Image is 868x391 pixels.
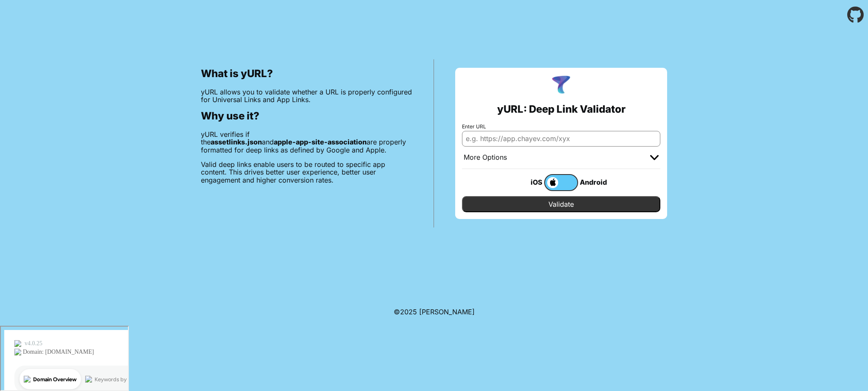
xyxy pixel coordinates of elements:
label: Enter URL [462,124,660,130]
input: Validate [462,196,660,212]
div: Domain Overview [32,50,76,55]
div: Domain: [DOMAIN_NAME] [22,22,93,29]
input: e.g. https://app.chayev.com/xyx [462,131,660,146]
img: website_grey.svg [14,22,20,29]
a: Michael Ibragimchayev's Personal Site [419,308,475,316]
div: Android [578,177,612,188]
span: 2025 [400,308,417,316]
p: yURL allows you to validate whether a URL is properly configured for Universal Links and App Links. [201,88,412,104]
b: assetlinks.json [211,138,262,146]
b: apple-app-site-association [274,138,367,146]
div: iOS [510,177,544,188]
footer: © [394,298,475,326]
img: tab_domain_overview_orange.svg [23,49,30,56]
img: tab_keywords_by_traffic_grey.svg [84,49,91,56]
div: More Options [464,153,507,162]
img: chevron [650,155,659,160]
p: Valid deep links enable users to be routed to specific app content. This drives better user exper... [201,161,412,184]
p: yURL verifies if the and are properly formatted for deep links as defined by Google and Apple. [201,130,412,154]
img: yURL Logo [550,75,572,97]
img: logo_orange.svg [14,14,20,20]
div: v 4.0.25 [24,14,42,20]
h2: Why use it? [201,110,412,122]
h2: What is yURL? [201,68,412,80]
div: Keywords by Traffic [94,50,143,55]
h2: yURL: Deep Link Validator [497,103,626,115]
